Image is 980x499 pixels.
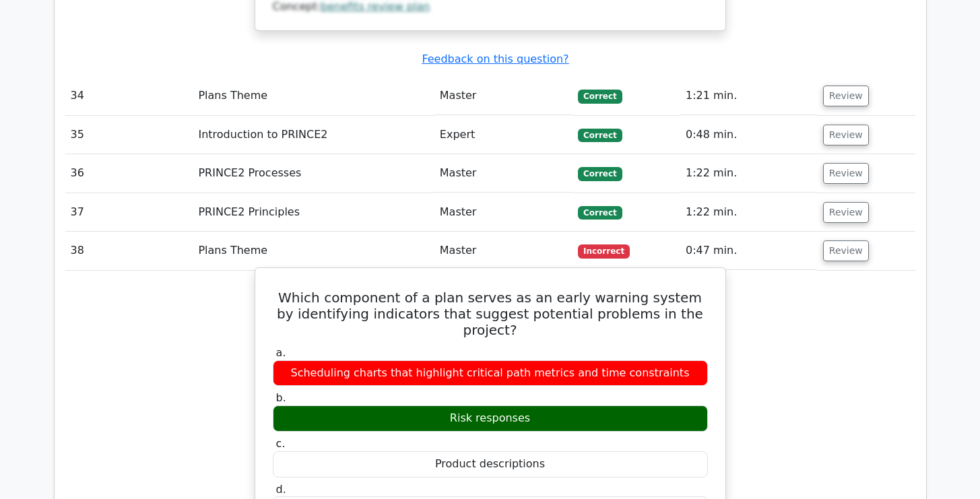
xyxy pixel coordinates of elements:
td: Plans Theme [193,232,434,270]
div: Scheduling charts that highlight critical path metrics and time constraints [273,360,708,387]
td: Introduction to PRINCE2 [193,116,434,154]
span: Correct [578,90,622,103]
h5: Which component of a plan serves as an early warning system by identifying indicators that sugges... [271,290,709,338]
div: Product descriptions [273,451,708,477]
td: PRINCE2 Principles [193,193,434,232]
button: Review [823,86,869,106]
a: Feedback on this question? [422,53,568,65]
button: Review [823,125,869,145]
td: Plans Theme [193,77,434,115]
td: 0:48 min. [680,116,818,154]
button: Review [823,240,869,261]
td: 0:47 min. [680,232,818,270]
td: 38 [65,232,193,270]
td: Master [434,77,573,115]
span: Correct [578,129,622,142]
td: 35 [65,116,193,154]
td: 36 [65,154,193,193]
button: Review [823,202,869,223]
span: Incorrect [578,244,630,258]
span: b. [276,391,286,404]
td: PRINCE2 Processes [193,154,434,193]
span: Correct [578,206,622,220]
td: 1:21 min. [680,77,818,115]
td: Master [434,232,573,270]
td: Master [434,154,573,193]
td: Expert [434,116,573,154]
span: a. [276,346,286,359]
span: Correct [578,167,622,180]
button: Review [823,163,869,184]
td: 34 [65,77,193,115]
div: Risk responses [273,405,708,432]
span: c. [276,437,286,450]
span: d. [276,483,286,496]
td: 37 [65,193,193,232]
td: 1:22 min. [680,193,818,232]
td: 1:22 min. [680,154,818,193]
td: Master [434,193,573,232]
